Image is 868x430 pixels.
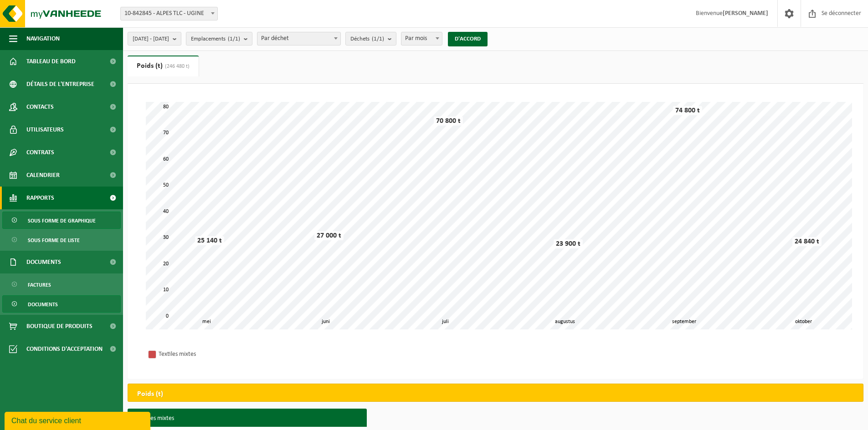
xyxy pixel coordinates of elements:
[26,126,64,133] font: Utilisateurs
[26,35,60,42] font: Navigation
[350,36,370,42] font: Déchets
[372,36,384,42] font: (1/1)
[228,36,240,42] font: (1/1)
[128,32,181,46] button: [DATE] - [DATE]
[197,237,222,244] font: 25 140 t
[124,10,204,17] font: 10-842845 - ALPES TLC - UGINE
[26,172,60,179] font: Calendrier
[26,195,54,202] font: Rapports
[26,259,61,266] font: Documents
[159,351,196,358] font: Textiles mixtes
[26,323,92,330] font: Boutique de produits
[822,10,861,17] font: Se déconnecter
[26,81,94,88] font: Détails de l'entreprise
[2,276,121,293] a: Factures
[257,32,340,45] span: Par déchet
[120,7,218,20] span: 10-842845 - ALPES TLC - UGINE
[26,104,54,111] font: Contacts
[401,32,442,46] span: Par mois
[345,32,396,46] button: Déchets(1/1)
[137,62,163,70] font: Poids (t)
[696,10,723,17] font: Bienvenue
[121,7,217,20] span: 10-842845 - ALPES TLC - UGINE
[436,117,461,125] font: 70 800 t
[137,390,163,398] font: Poids (t)
[795,238,819,245] font: 24 840 t
[191,36,226,42] font: Emplacements
[556,240,580,248] font: 23 900 t
[28,283,51,288] font: Factures
[186,32,252,46] button: Emplacements(1/1)
[28,218,96,224] font: Sous forme de graphique
[261,35,289,42] font: Par déchet
[675,107,700,114] font: 74 800 t
[26,58,76,65] font: Tableau de bord
[2,231,121,248] a: Sous forme de liste
[28,302,58,308] font: Documents
[455,36,481,42] font: D'ACCORD
[723,10,768,17] font: [PERSON_NAME]
[26,346,103,353] font: Conditions d'acceptation
[405,35,427,42] font: Par mois
[133,36,169,42] font: [DATE] - [DATE]
[165,64,190,69] font: (246 480 t)
[2,295,121,313] a: Documents
[137,415,174,422] font: Textiles mixtes
[26,149,54,156] font: Contrats
[5,410,152,430] iframe: widget de discussion
[2,212,121,229] a: Sous forme de graphique
[317,232,341,239] font: 27 000 t
[401,32,442,45] span: Par mois
[257,32,341,46] span: Par déchet
[28,238,80,243] font: Sous forme de liste
[448,32,488,46] button: D'ACCORD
